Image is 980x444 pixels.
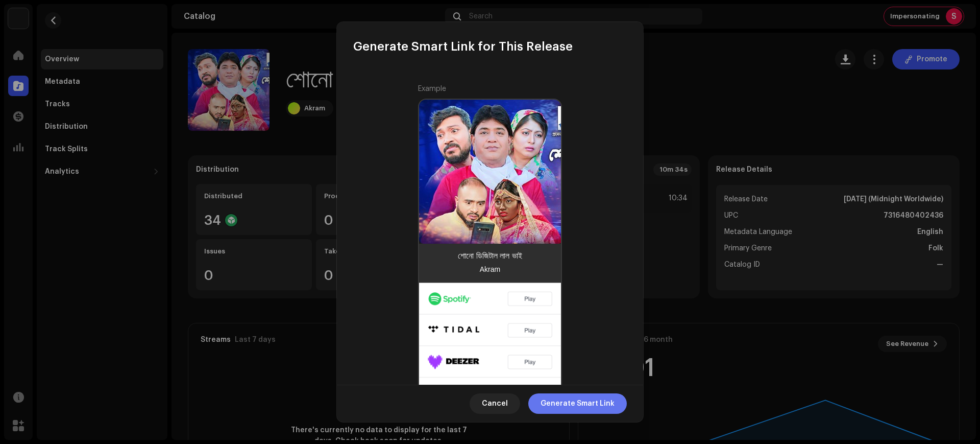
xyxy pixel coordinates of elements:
[528,393,627,414] button: Generate Smart Link
[480,264,500,274] div: Akram
[418,84,562,95] div: Example
[458,252,522,260] div: শোনো ডিজিটাল লাল ভাই
[337,22,643,55] div: Generate Smart Link for This Release
[419,100,563,244] img: 35f45277-c032-43d6-bd08-c3fbc864e264
[470,393,520,414] button: Cancel
[482,393,508,414] span: Cancel
[541,393,615,414] span: Generate Smart Link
